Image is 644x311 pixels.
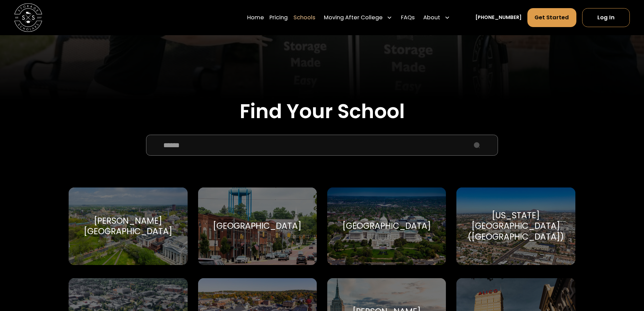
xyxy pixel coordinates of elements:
[456,187,575,265] a: Go to selected school
[527,8,577,27] a: Get Started
[77,216,179,237] div: [PERSON_NAME][GEOGRAPHIC_DATA]
[213,221,302,231] div: [GEOGRAPHIC_DATA]
[465,210,567,242] div: [US_STATE][GEOGRAPHIC_DATA] ([GEOGRAPHIC_DATA])
[14,3,42,31] img: Storage Scholars main logo
[327,187,446,265] a: Go to selected school
[401,8,415,27] a: FAQs
[69,99,575,123] h2: Find Your School
[342,221,431,231] div: [GEOGRAPHIC_DATA]
[247,8,264,27] a: Home
[421,8,453,27] div: About
[321,8,396,27] div: Moving After College
[269,8,288,27] a: Pricing
[69,187,187,265] a: Go to selected school
[198,187,317,265] a: Go to selected school
[293,8,315,27] a: Schools
[423,14,440,22] div: About
[582,8,630,27] a: Log In
[324,14,383,22] div: Moving After College
[475,14,522,21] a: [PHONE_NUMBER]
